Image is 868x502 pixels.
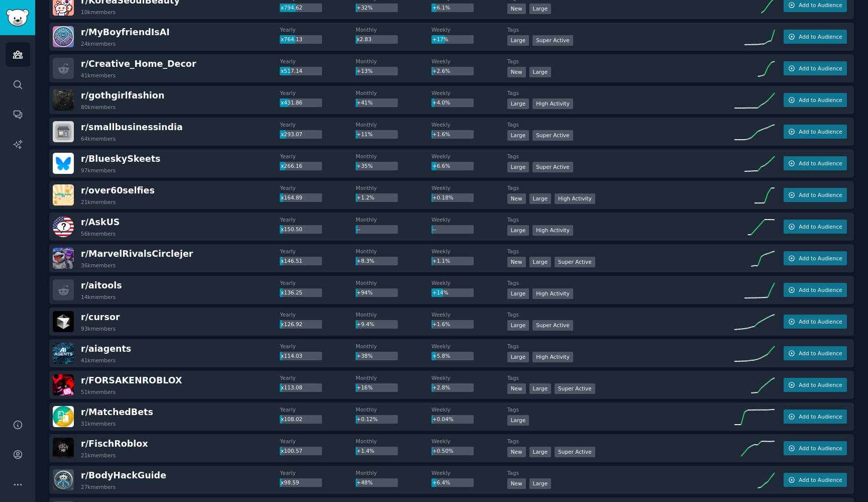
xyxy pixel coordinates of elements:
span: r/ MarvelRivalsCirclejer [81,249,193,259]
dt: Yearly [280,216,356,223]
div: 93k members [81,325,116,332]
div: Large [507,162,529,172]
span: +0.12% [357,416,378,422]
div: Large [507,288,529,299]
span: r/ cursor [81,312,120,322]
span: +41% [357,99,373,106]
span: +0.18% [432,194,454,200]
dt: Weekly [431,153,507,160]
img: FischRoblox [53,438,74,459]
dt: Yearly [280,184,356,191]
dt: Monthly [356,438,431,445]
span: x150.50 [281,226,302,232]
dt: Monthly [356,469,431,476]
span: -- [357,226,361,232]
dt: Weekly [431,406,507,413]
span: +11% [357,131,373,137]
img: gothgirlfashion [53,89,74,111]
span: -- [432,226,437,232]
span: Add to Audience [799,33,842,40]
span: +1.6% [432,321,450,327]
div: New [507,383,526,394]
dt: Weekly [431,248,507,255]
span: Add to Audience [799,445,842,452]
span: +8.3% [357,258,374,264]
dt: Monthly [356,26,431,33]
dt: Tags [507,89,734,96]
div: 21k members [81,198,116,206]
span: +14% [432,289,449,295]
span: x517.14 [281,68,302,74]
div: Super Active [555,447,595,457]
span: r/ over60selfies [81,185,155,195]
div: New [507,478,526,489]
dt: Weekly [431,469,507,476]
dt: Weekly [431,26,507,33]
dt: Yearly [280,121,356,128]
div: 41k members [81,72,116,79]
span: r/ smallbusinessindia [81,122,183,132]
dt: Yearly [280,311,356,318]
span: Add to Audience [799,128,842,135]
div: High Activity [532,352,573,362]
span: r/ AskUS [81,217,120,227]
span: x266.16 [281,163,302,169]
span: +1.1% [432,258,450,264]
span: x100.57 [281,448,302,454]
div: Super Active [555,257,595,267]
div: Large [529,193,552,204]
div: 51k members [81,388,116,395]
img: BlueskySkeets [53,153,74,174]
img: smallbusinessindia [53,121,74,142]
dt: Yearly [280,374,356,381]
dt: Yearly [280,406,356,413]
span: r/ gothgirlfashion [81,90,164,101]
div: Super Active [532,35,573,46]
span: +6.6% [432,163,450,169]
span: +9.4% [357,321,374,327]
div: 24k members [81,40,116,47]
img: FORSAKENROBLOX [53,374,74,395]
img: cursor [53,311,74,332]
dt: Weekly [431,279,507,286]
dt: Weekly [431,374,507,381]
div: 36k members [81,262,116,269]
span: x126.92 [281,321,302,327]
div: Large [507,98,529,109]
div: Large [507,415,529,426]
span: Add to Audience [799,96,842,104]
span: +13% [357,68,373,74]
div: New [507,67,526,77]
div: Super Active [532,162,573,172]
button: Add to Audience [784,410,847,424]
dt: Tags [507,26,734,33]
span: +32% [357,5,373,11]
span: Add to Audience [799,350,842,357]
span: Add to Audience [799,223,842,230]
div: New [507,257,526,267]
span: x136.25 [281,289,302,295]
div: Large [507,352,529,362]
div: Large [529,447,552,457]
div: 31k members [81,420,116,427]
dt: Monthly [356,406,431,413]
button: Add to Audience [784,93,847,107]
dt: Yearly [280,469,356,476]
div: New [507,447,526,457]
div: 64k members [81,135,116,142]
span: r/ aiagents [81,344,131,354]
button: Add to Audience [784,30,847,44]
span: x98.59 [281,479,299,485]
button: Add to Audience [784,378,847,392]
span: +94% [357,289,373,295]
img: over60selfies [53,184,74,206]
dt: Weekly [431,311,507,318]
button: Add to Audience [784,346,847,360]
span: x108.02 [281,416,302,422]
div: 14k members [81,293,116,300]
dt: Monthly [356,89,431,96]
img: BodyHackGuide [53,469,74,490]
span: x113.08 [281,384,302,390]
img: MarvelRivalsCirclejer [53,248,74,269]
span: x146.51 [281,258,302,264]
